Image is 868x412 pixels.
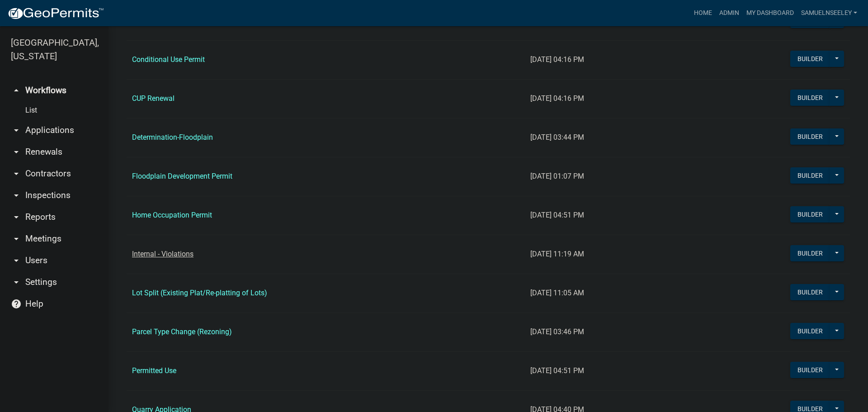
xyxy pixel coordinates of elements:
span: [DATE] 04:16 PM [530,94,584,103]
a: Parcel Type Change (Rezoning) [132,327,232,336]
i: arrow_drop_down [11,277,22,288]
button: Builder [790,323,830,339]
i: arrow_drop_down [11,212,22,223]
i: arrow_drop_up [11,85,22,96]
a: Home Occupation Permit [132,211,212,219]
button: Builder [790,245,830,261]
button: Builder [790,12,830,28]
a: CUP Renewal [132,94,175,103]
button: Builder [790,128,830,145]
span: [DATE] 11:19 AM [530,250,584,258]
span: [DATE] 04:51 PM [530,211,584,219]
i: arrow_drop_down [11,190,22,201]
button: Builder [790,362,830,378]
button: Builder [790,90,830,106]
a: Permitted Use [132,366,176,375]
a: Conditional Use Permit [132,55,205,64]
button: Builder [790,284,830,300]
a: Floodplain Development Permit [132,172,232,180]
i: arrow_drop_down [11,125,22,136]
i: arrow_drop_down [11,255,22,266]
a: Lot Split (Existing Plat/Re-platting of Lots) [132,289,267,297]
a: Determination-Floodplain [132,133,213,142]
span: [DATE] 04:51 PM [530,366,584,375]
span: [DATE] 11:05 AM [530,289,584,297]
span: [DATE] 01:07 PM [530,172,584,180]
button: Builder [790,167,830,184]
a: Internal - Violations [132,250,193,258]
span: [DATE] 03:44 PM [530,133,584,142]
a: SamuelNSeeley [797,5,861,22]
a: My Dashboard [743,5,797,22]
button: Builder [790,206,830,223]
span: [DATE] 03:46 PM [530,327,584,336]
a: Admin [716,5,743,22]
a: Home [690,5,716,22]
span: [DATE] 04:16 PM [530,55,584,64]
button: Builder [790,51,830,67]
i: arrow_drop_down [11,233,22,244]
i: arrow_drop_down [11,147,22,157]
i: help [11,298,22,309]
i: arrow_drop_down [11,168,22,179]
